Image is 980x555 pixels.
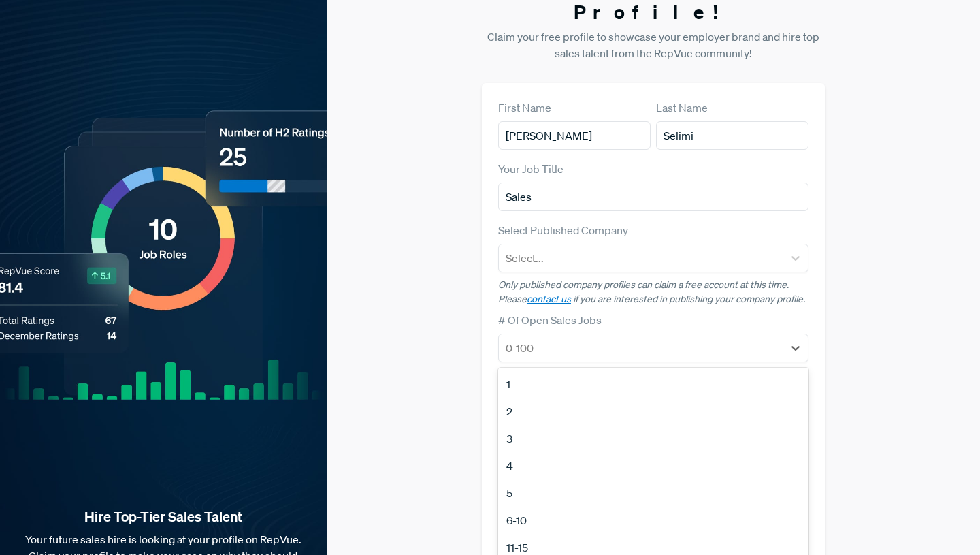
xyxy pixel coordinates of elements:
[498,425,808,452] div: 3
[498,222,628,238] label: Select Published Company
[498,183,808,211] input: Title
[22,508,305,526] strong: Hire Top-Tier Sales Talent
[498,312,602,328] label: # Of Open Sales Jobs
[498,398,808,425] div: 2
[498,507,808,534] div: 6-10
[498,278,808,306] p: Only published company profiles can claim a free account at this time. Please if you are interest...
[498,121,651,150] input: First Name
[498,370,808,398] div: 1
[498,452,808,479] div: 4
[656,99,708,116] label: Last Name
[498,99,551,116] label: First Name
[527,293,571,305] a: contact us
[498,479,808,507] div: 5
[498,161,563,177] label: Your Job Title
[656,121,808,150] input: Last Name
[482,29,825,61] p: Claim your free profile to showcase your employer brand and hire top sales talent from the RepVue...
